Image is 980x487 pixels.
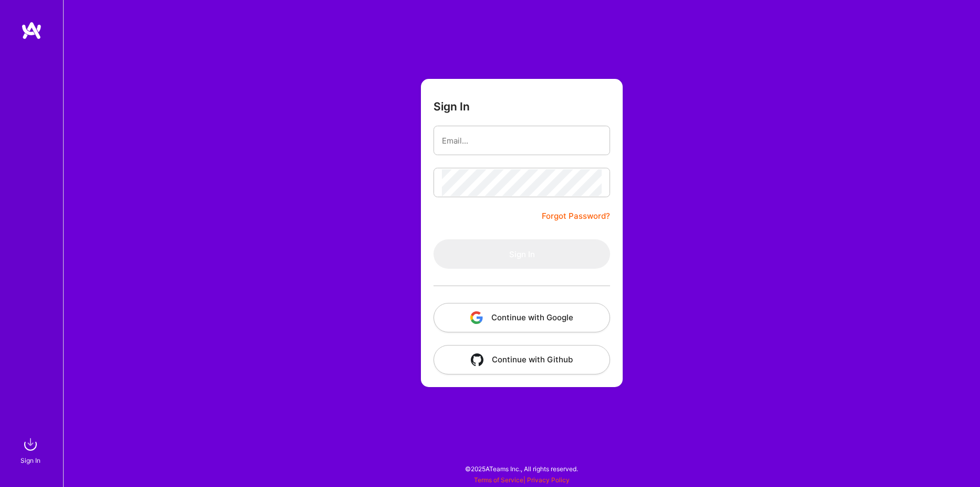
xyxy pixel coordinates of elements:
[527,476,570,484] a: Privacy Policy
[20,434,41,455] img: sign in
[434,303,610,332] button: Continue with Google
[542,210,610,222] a: Forgot Password?
[442,127,602,154] input: Email...
[63,455,980,482] div: © 2025 ATeams Inc., All rights reserved.
[474,476,570,484] span: |
[474,476,523,484] a: Terms of Service
[434,100,470,113] h3: Sign In
[22,434,41,466] a: sign inSign In
[471,353,483,366] img: icon
[21,21,42,40] img: logo
[434,345,610,374] button: Continue with Github
[470,311,483,324] img: icon
[20,455,40,466] div: Sign In
[434,239,610,269] button: Sign In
